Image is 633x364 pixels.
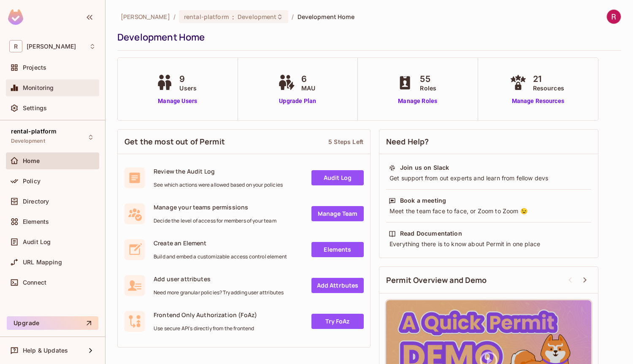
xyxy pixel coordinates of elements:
[173,13,176,21] li: /
[27,43,76,50] span: Workspace: roy-poc
[23,239,51,245] span: Audit Log
[607,10,621,24] img: roy zhang
[311,206,364,221] a: Manage Team
[121,13,170,21] span: the active workspace
[124,136,225,147] span: Get the most out of Permit
[533,84,564,92] span: Resources
[292,13,294,21] li: /
[389,174,589,182] div: Get support from out experts and learn from fellow devs
[311,278,364,293] a: Add Attrbutes
[154,311,257,319] span: Frontend Only Authorization (FoAz)
[154,253,287,260] span: Build and embed a customizable access control element
[154,182,283,188] span: See which actions were allowed based on your policies
[9,40,22,52] span: R
[154,239,287,247] span: Create an Element
[154,275,284,283] span: Add user attributes
[533,73,564,85] span: 21
[154,325,257,332] span: Use secure API's directly from the frontend
[23,279,46,286] span: Connect
[301,84,315,92] span: MAU
[23,218,49,225] span: Elements
[154,97,201,106] a: Manage Users
[23,84,54,91] span: Monitoring
[328,138,363,146] div: 5 Steps Left
[23,198,49,205] span: Directory
[311,314,364,329] a: Try FoAz
[508,97,568,106] a: Manage Resources
[400,229,462,238] div: Read Documentation
[301,73,315,85] span: 6
[154,203,276,211] span: Manage your teams permissions
[23,178,41,185] span: Policy
[23,259,62,266] span: URL Mapping
[23,64,46,71] span: Projects
[311,242,364,257] a: Elements
[11,138,45,144] span: Development
[8,9,23,25] img: SReyMgAAAABJRU5ErkJggg==
[23,105,47,111] span: Settings
[420,84,436,92] span: Roles
[386,136,429,147] span: Need Help?
[238,13,276,21] span: Development
[400,163,449,172] div: Join us on Slack
[23,158,40,164] span: Home
[179,84,197,92] span: Users
[276,97,319,106] a: Upgrade Plan
[179,73,197,85] span: 9
[389,207,589,215] div: Meet the team face to face, or Zoom to Zoom 😉
[298,13,354,21] span: Development Home
[389,240,589,248] div: Everything there is to know about Permit in one place
[154,217,276,224] span: Decide the level of access for members of your team
[117,31,617,43] div: Development Home
[154,289,284,296] span: Need more granular policies? Try adding user attributes
[395,97,441,106] a: Manage Roles
[23,347,68,354] span: Help & Updates
[184,13,229,21] span: rental-platform
[7,316,98,330] button: Upgrade
[232,14,235,20] span: :
[386,275,487,285] span: Permit Overview and Demo
[11,128,57,135] span: rental-platform
[154,167,283,175] span: Review the Audit Log
[400,196,446,205] div: Book a meeting
[420,73,436,85] span: 55
[311,170,364,185] a: Audit Log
